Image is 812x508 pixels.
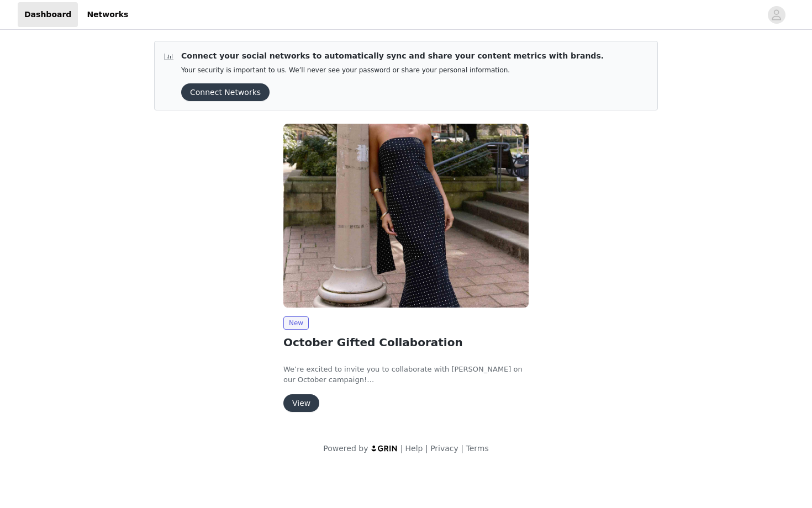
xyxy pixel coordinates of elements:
button: Connect Networks [181,83,270,101]
a: View [283,399,319,408]
a: Privacy [430,444,458,453]
span: | [461,444,463,453]
p: Your security is important to us. We’ll never see your password or share your personal information. [181,66,604,75]
img: logo [371,444,398,452]
span: | [400,444,403,453]
p: Connect your social networks to automatically sync and share your content metrics with brands. [181,50,604,62]
h2: October Gifted Collaboration [283,334,529,351]
button: View [283,394,319,412]
span: | [425,444,428,453]
a: Help [405,444,423,453]
a: Networks [80,2,135,27]
div: avatar [771,6,782,24]
span: Powered by [323,444,368,453]
a: Dashboard [18,2,78,27]
span: New [283,316,309,330]
p: We’re excited to invite you to collaborate with [PERSON_NAME] on our October campaign! [283,364,529,385]
img: Peppermayo AUS [283,124,529,308]
a: Terms [466,444,488,453]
